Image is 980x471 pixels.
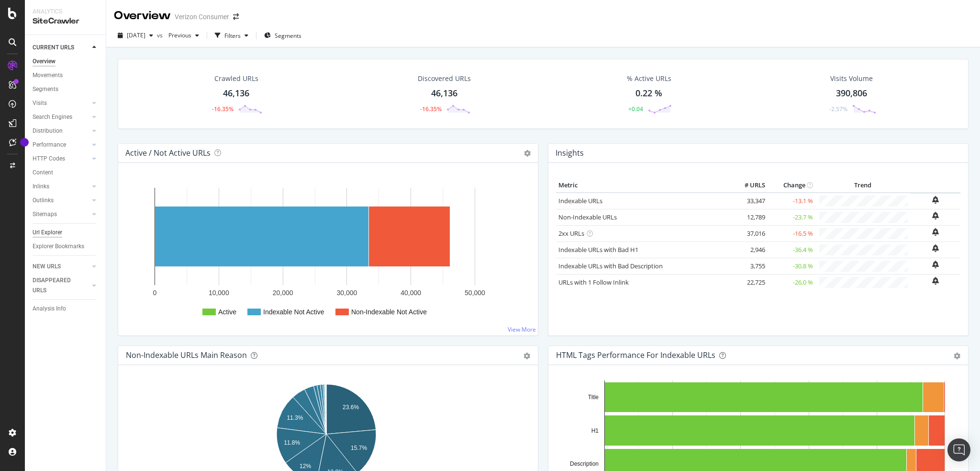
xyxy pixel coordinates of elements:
div: 390,806 [836,87,867,100]
div: -2.57% [829,105,847,113]
div: 46,136 [223,87,249,100]
div: gear [523,353,530,359]
div: Distribution [33,126,63,136]
div: Search Engines [33,112,72,122]
text: 40,000 [401,289,421,297]
div: Open Intercom Messenger [947,438,970,461]
text: Non-Indexable Not Active [351,308,427,316]
div: bell-plus [932,261,939,268]
a: Analysis Info [33,304,99,314]
button: Segments [260,28,305,43]
div: gear [954,353,960,359]
button: [DATE] [114,28,157,43]
div: HTML Tags Performance for Indexable URLs [556,350,715,360]
div: Verizon Consumer [175,12,229,22]
div: Filters [224,32,241,40]
a: URLs with 1 Follow Inlink [558,278,629,287]
div: Movements [33,70,63,80]
div: -16.35% [420,105,442,113]
td: 22,725 [729,274,768,290]
a: Inlinks [33,182,89,192]
a: Segments [33,84,99,94]
td: 3,755 [729,258,768,274]
div: Performance [33,140,66,150]
th: Metric [556,178,729,193]
span: Previous [165,31,191,39]
div: +0.04 [628,105,643,113]
div: Analysis Info [33,304,66,314]
div: Explorer Bookmarks [33,241,84,252]
div: DISAPPEARED URLS [33,276,81,296]
td: -23.7 % [768,209,815,225]
text: 11.3% [287,414,303,421]
div: CURRENT URLS [33,43,74,53]
text: Description [570,460,599,467]
text: 15.7% [351,445,367,451]
div: -16.35% [212,105,234,113]
a: Outlinks [33,195,89,206]
div: Visits [33,98,47,108]
a: Performance [33,140,89,150]
button: Filters [211,28,252,43]
div: 0.22 % [635,87,662,100]
span: 2025 Aug. 10th [127,31,145,39]
a: Explorer Bookmarks [33,241,99,252]
a: Visits [33,98,89,108]
a: 2xx URLs [558,229,584,238]
th: # URLS [729,178,768,193]
a: NEW URLS [33,262,89,272]
div: bell-plus [932,228,939,236]
text: Title [588,394,599,401]
td: -26.0 % [768,274,815,290]
text: 0 [153,289,157,297]
a: Non-Indexable URLs [558,213,617,221]
a: Indexable URLs [558,196,602,205]
a: Indexable URLs with Bad H1 [558,245,638,254]
td: 2,946 [729,241,768,258]
div: SiteCrawler [33,16,98,27]
div: Analytics [33,8,98,16]
text: 50,000 [465,289,485,297]
td: -13.1 % [768,193,815,209]
a: View More [508,325,536,333]
a: Sitemaps [33,209,89,219]
div: bell-plus [932,277,939,285]
a: Movements [33,70,99,80]
a: HTTP Codes [33,154,89,164]
text: 12% [300,463,311,470]
a: Overview [33,57,99,67]
div: Crawled URLs [214,74,258,83]
text: 20,000 [273,289,293,297]
td: 37,016 [729,225,768,241]
a: Distribution [33,126,89,136]
h4: Insights [556,147,584,160]
text: Indexable Not Active [263,308,324,316]
text: 23.6% [343,404,359,411]
div: Discovered URLs [418,74,471,83]
span: Segments [275,32,301,40]
a: Search Engines [33,112,89,122]
td: -16.5 % [768,225,815,241]
div: % Active URLs [627,74,671,83]
td: -36.4 % [768,241,815,258]
text: 11.8% [284,439,300,446]
text: 30,000 [336,289,357,297]
a: Indexable URLs with Bad Description [558,262,663,270]
div: NEW URLS [33,262,61,272]
div: bell-plus [932,244,939,252]
h4: Active / Not Active URLs [125,147,211,160]
text: 10,000 [209,289,229,297]
div: bell-plus [932,196,939,204]
div: Segments [33,84,58,94]
div: 46,136 [431,87,457,100]
a: Url Explorer [33,228,99,238]
td: 33,347 [729,193,768,209]
div: Sitemaps [33,209,57,219]
div: Overview [33,57,56,67]
span: vs [157,31,165,39]
th: Change [768,178,815,193]
td: 12,789 [729,209,768,225]
div: Tooltip anchor [20,138,29,147]
div: HTTP Codes [33,154,65,164]
div: Visits Volume [830,74,873,83]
